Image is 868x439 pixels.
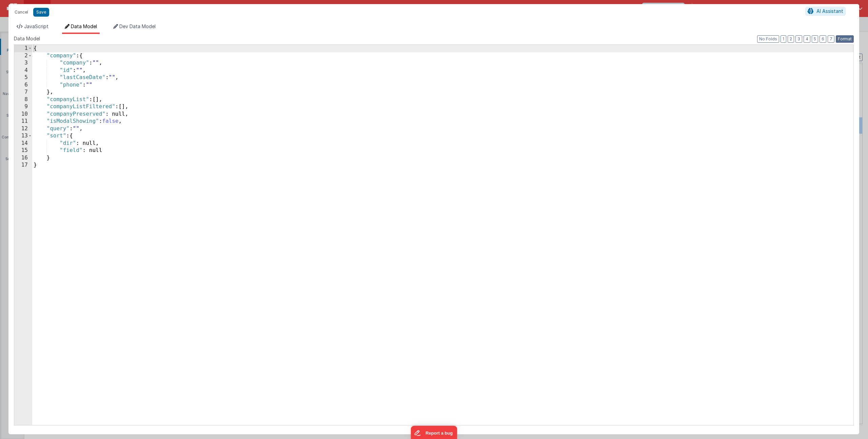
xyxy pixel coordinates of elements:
[14,103,32,111] div: 9
[828,35,834,43] button: 7
[757,35,779,43] button: No Folds
[812,35,818,43] button: 5
[14,111,32,118] div: 10
[14,96,32,103] div: 8
[14,161,32,169] div: 17
[816,8,843,14] span: AI Assistant
[781,35,786,43] button: 1
[33,8,49,17] button: Save
[14,147,32,154] div: 15
[14,118,32,125] div: 11
[14,67,32,74] div: 4
[14,74,32,81] div: 5
[14,125,32,133] div: 12
[11,7,32,17] button: Cancel
[14,35,40,42] span: Data Model
[836,35,854,43] button: Format
[14,59,32,67] div: 3
[14,154,32,162] div: 16
[14,45,32,52] div: 1
[14,81,32,89] div: 6
[119,23,156,29] span: Dev Data Model
[14,89,32,96] div: 7
[804,35,810,43] button: 4
[795,35,802,43] button: 3
[24,23,48,29] span: JavaScript
[14,52,32,60] div: 2
[71,23,97,29] span: Data Model
[805,7,846,16] button: AI Assistant
[788,35,794,43] button: 2
[820,35,826,43] button: 6
[14,132,32,140] div: 13
[14,140,32,147] div: 14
